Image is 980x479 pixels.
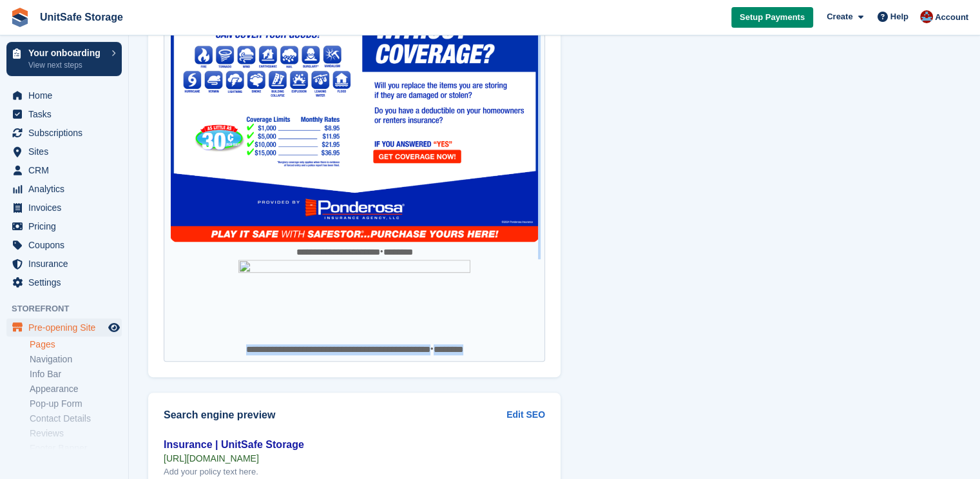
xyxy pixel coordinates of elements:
[6,255,122,273] a: menu
[6,273,122,291] a: menu
[935,11,968,24] span: Account
[740,11,805,24] span: Setup Payments
[106,320,122,335] a: Preview store
[28,273,106,291] span: Settings
[28,142,106,161] span: Sites
[6,199,122,217] a: menu
[6,142,122,161] a: menu
[30,338,122,351] a: Pages
[28,217,106,235] span: Pricing
[28,318,106,337] span: Pre-opening Site
[28,48,105,57] p: Your onboarding
[28,105,106,123] span: Tasks
[35,6,128,28] a: UnitSafe Storage
[30,368,122,380] a: Info Bar
[10,8,30,27] img: stora-icon-8386f47178a22dfd0bd8f6a31ec36ba5ce8667c1dd55bd0f319d3a0aa187defe.svg
[28,161,106,179] span: CRM
[28,236,106,254] span: Coupons
[6,161,122,179] a: menu
[12,302,128,315] span: Storefront
[164,409,506,421] h2: Search engine preview
[731,7,813,28] a: Setup Payments
[6,86,122,104] a: menu
[6,180,122,198] a: menu
[164,466,545,478] div: Add your policy text here.
[6,236,122,254] a: menu
[6,217,122,235] a: menu
[6,318,122,337] a: menu
[28,86,106,104] span: Home
[920,10,933,23] img: Danielle Galang
[30,398,122,410] a: Pop-up Form
[30,427,122,440] a: Reviews
[6,42,122,76] a: Your onboarding View next steps
[890,10,908,23] span: Help
[28,180,106,198] span: Analytics
[28,199,106,217] span: Invoices
[28,124,106,142] span: Subscriptions
[30,353,122,366] a: Navigation
[164,437,545,453] div: Insurance | UnitSafe Storage
[238,260,470,344] img: 2bd6492c-0a91-4fe9-a80f-ced5b6ae462c
[30,383,122,395] a: Appearance
[827,10,852,23] span: Create
[506,408,545,422] a: Edit SEO
[30,442,122,455] a: Footer Banner
[6,124,122,142] a: menu
[30,413,122,425] a: Contact Details
[28,59,105,71] p: View next steps
[164,453,545,464] div: [URL][DOMAIN_NAME]
[6,105,122,123] a: menu
[28,255,106,273] span: Insurance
